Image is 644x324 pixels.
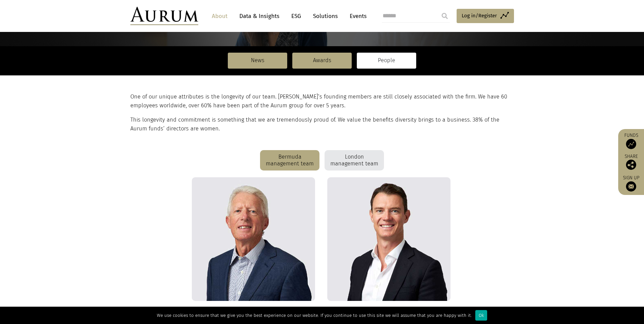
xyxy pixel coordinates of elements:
span: Log in/Register [462,12,497,20]
a: Solutions [310,10,341,22]
a: News [228,53,287,68]
a: Events [346,10,367,22]
a: Sign up [622,175,641,192]
h3: [PERSON_NAME] [327,306,451,314]
a: ESG [288,10,305,22]
a: Data & Insights [236,10,283,22]
a: Awards [292,53,352,68]
a: Funds [622,132,641,149]
a: People [357,53,416,68]
input: Submit [438,9,452,23]
p: This longevity and commitment is something that we are tremendously proud of. We value the benefi... [130,115,512,133]
div: Ok [475,310,487,321]
img: Aurum [130,7,198,25]
a: Log in/Register [457,9,514,23]
div: Bermuda management team [260,150,319,170]
p: One of our unique attributes is the longevity of our team. [PERSON_NAME]’s founding members are s... [130,92,512,110]
div: Share [622,154,641,170]
img: Sign up to our newsletter [626,181,636,192]
img: Access Funds [626,139,636,149]
img: Share this post [626,160,636,170]
h3: [PERSON_NAME] [192,306,315,314]
div: London management team [325,150,384,170]
a: About [208,10,231,22]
